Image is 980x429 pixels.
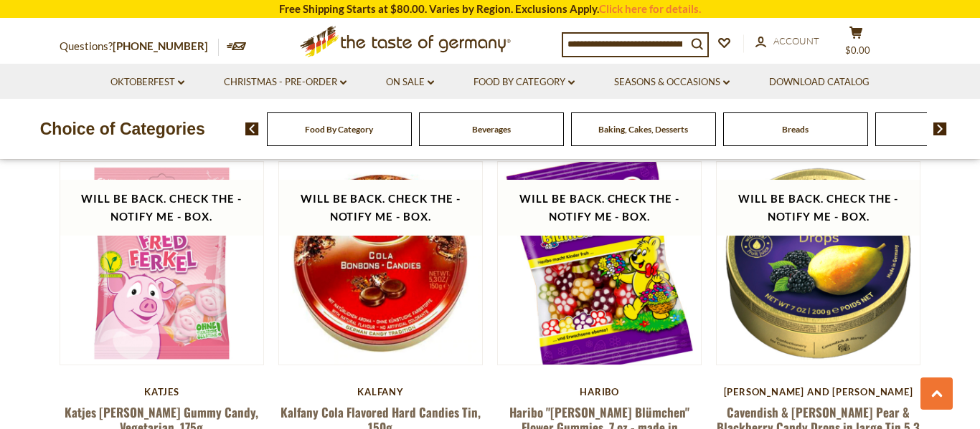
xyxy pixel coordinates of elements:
[60,37,219,56] p: Questions?
[497,386,702,397] div: Haribo
[110,74,184,90] a: Oktoberfest
[845,44,870,56] span: $0.00
[305,124,373,135] a: Food By Category
[716,386,920,397] div: [PERSON_NAME] and [PERSON_NAME]
[773,35,819,47] span: Account
[113,39,208,52] a: [PHONE_NUMBER]
[472,124,511,135] a: Beverages
[224,74,347,90] a: Christmas - PRE-ORDER
[755,34,819,49] a: Account
[60,386,264,397] div: Katjes
[498,162,701,365] img: Haribo "Bunte Blümchen" Flower Gummies, 7 oz - made in Germany
[598,124,688,135] a: Baking, Cakes, Desserts
[933,122,947,135] img: next arrow
[278,386,483,397] div: Kalfany
[834,26,877,62] button: $0.00
[473,74,575,90] a: Food By Category
[386,74,434,90] a: On Sale
[279,162,482,365] img: Kalfany Cola Flavored Hard Candies Tin, 150g
[245,122,259,135] img: previous arrow
[769,74,870,90] a: Download Catalog
[782,124,809,135] a: Breads
[614,74,730,90] a: Seasons & Occasions
[717,162,920,365] img: Cavendish & Harvey Pear & Blackberry Candy Drops in large Tin 5.3 oz
[599,2,701,15] a: Click here for details.
[60,162,263,365] img: Katjes Fred Ferkel Gummy Candy, Vegetarian, 175g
